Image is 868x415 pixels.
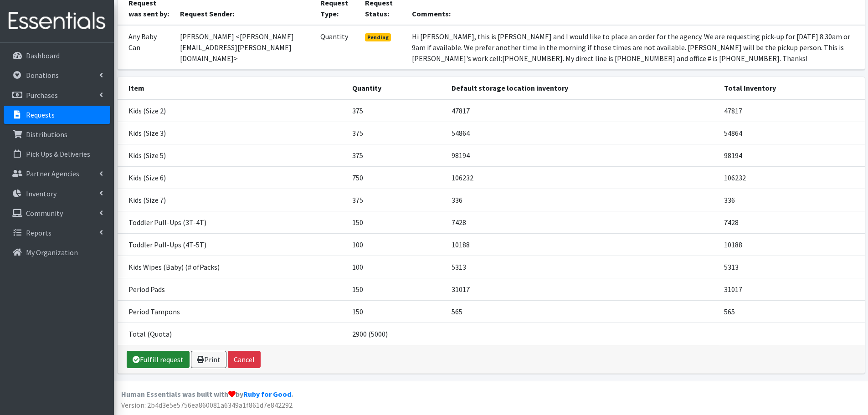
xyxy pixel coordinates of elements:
[719,278,864,300] td: 31017
[347,144,446,166] td: 375
[446,278,719,300] td: 31017
[118,166,347,189] td: Kids (Size 6)
[446,189,719,211] td: 336
[118,77,347,99] th: Item
[719,211,864,233] td: 7428
[347,166,446,189] td: 750
[446,300,719,323] td: 565
[4,224,110,242] a: Reports
[347,77,446,99] th: Quantity
[446,211,719,233] td: 7428
[347,323,446,345] td: 2900 (5000)
[26,51,60,60] p: Dashboard
[446,122,719,144] td: 54864
[121,400,293,410] span: Version: 2b4d3e5e5756ea860081a6349a1f861d7e842292
[365,33,391,41] span: Pending
[347,122,446,144] td: 375
[4,6,110,36] img: HumanEssentials
[347,189,446,211] td: 375
[719,122,864,144] td: 54864
[347,211,446,233] td: 150
[118,25,175,70] td: Any Baby Can
[26,110,55,119] p: Requests
[446,77,719,99] th: Default storage location inventory
[406,25,864,70] td: Hi [PERSON_NAME], this is [PERSON_NAME] and I would like to place an order for the agency. We are...
[26,130,67,139] p: Distributions
[719,166,864,189] td: 106232
[4,66,110,84] a: Donations
[347,300,446,323] td: 150
[719,300,864,323] td: 565
[118,122,347,144] td: Kids (Size 3)
[719,189,864,211] td: 336
[4,243,110,261] a: My Organization
[446,233,719,256] td: 10188
[446,99,719,122] td: 47817
[121,389,293,399] strong: Human Essentials was built with by .
[26,209,63,218] p: Community
[118,144,347,166] td: Kids (Size 5)
[4,164,110,183] a: Partner Agencies
[228,351,261,368] button: Cancel
[347,233,446,256] td: 100
[4,145,110,163] a: Pick Ups & Deliveries
[118,323,347,345] td: Total (Quota)
[26,71,59,80] p: Donations
[4,184,110,203] a: Inventory
[4,106,110,124] a: Requests
[719,99,864,122] td: 47817
[446,166,719,189] td: 106232
[719,144,864,166] td: 98194
[446,256,719,278] td: 5313
[26,189,56,198] p: Inventory
[26,248,78,257] p: My Organization
[719,233,864,256] td: 10188
[118,278,347,300] td: Period Pads
[347,99,446,122] td: 375
[118,256,347,278] td: Kids Wipes (Baby) (# ofPacks)
[719,256,864,278] td: 5313
[446,144,719,166] td: 98194
[118,189,347,211] td: Kids (Size 7)
[127,351,190,368] a: Fulfill request
[26,149,90,159] p: Pick Ups & Deliveries
[191,351,226,368] a: Print
[4,204,110,222] a: Community
[175,25,314,70] td: [PERSON_NAME] <[PERSON_NAME][EMAIL_ADDRESS][PERSON_NAME][DOMAIN_NAME]>
[26,169,79,178] p: Partner Agencies
[4,46,110,65] a: Dashboard
[118,233,347,256] td: Toddler Pull-Ups (4T-5T)
[347,278,446,300] td: 150
[118,300,347,323] td: Period Tampons
[4,125,110,143] a: Distributions
[719,77,864,99] th: Total Inventory
[26,91,58,100] p: Purchases
[118,211,347,233] td: Toddler Pull-Ups (3T-4T)
[26,228,51,237] p: Reports
[4,86,110,104] a: Purchases
[243,389,291,399] a: Ruby for Good
[315,25,360,70] td: Quantity
[118,99,347,122] td: Kids (Size 2)
[347,256,446,278] td: 100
